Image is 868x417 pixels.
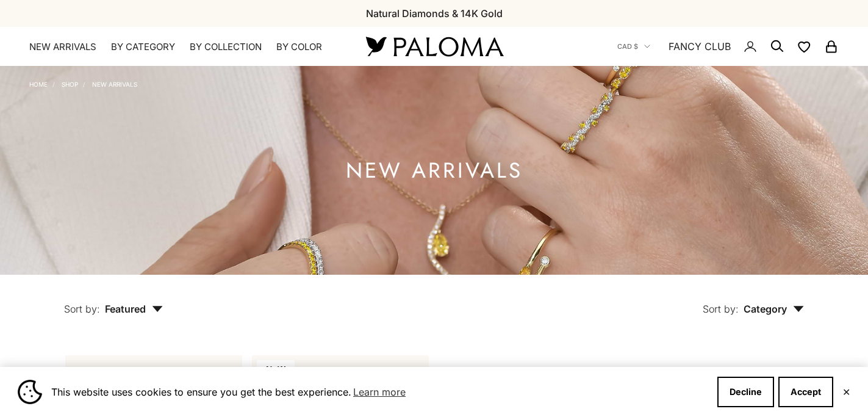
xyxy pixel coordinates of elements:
[29,41,96,53] a: NEW ARRIVALS
[62,81,78,88] a: Shop
[669,38,731,54] a: FANCY CLUB
[36,275,191,326] button: Sort by: Featured
[18,380,42,404] img: Cookie banner
[744,303,804,315] span: Category
[105,303,163,315] span: Featured
[617,41,638,52] span: CAD $
[703,303,739,315] span: Sort by:
[29,41,337,53] nav: Primary navigation
[675,275,832,326] button: Sort by: Category
[29,81,48,88] a: Home
[617,27,839,66] nav: Secondary navigation
[778,377,833,407] button: Accept
[346,163,523,178] h1: NEW ARRIVALS
[351,383,407,401] a: Learn more
[29,78,137,88] nav: Breadcrumb
[842,388,850,396] button: Close
[276,41,322,53] summary: By Color
[51,383,708,401] span: This website uses cookies to ensure you get the best experience.
[64,303,100,315] span: Sort by:
[717,377,774,407] button: Decline
[257,360,295,377] span: NEW
[92,81,137,88] a: NEW ARRIVALS
[111,41,175,53] summary: By Category
[190,41,262,53] summary: By Collection
[366,5,503,21] p: Natural Diamonds & 14K Gold
[617,41,650,52] button: CAD $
